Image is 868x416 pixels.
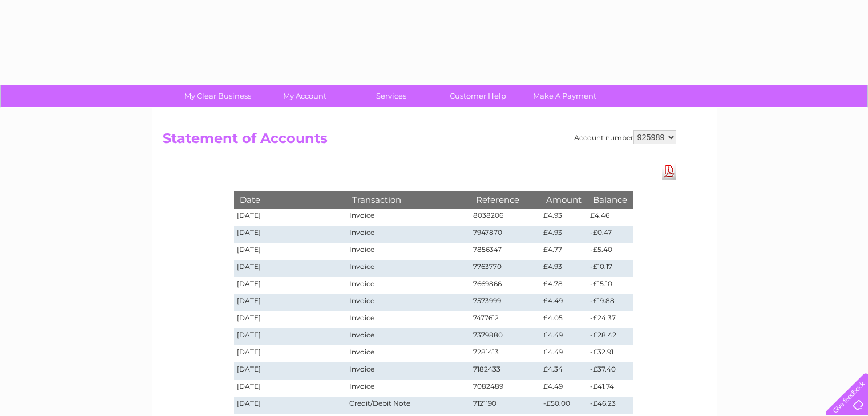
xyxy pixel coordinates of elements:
td: -£46.23 [587,397,633,414]
td: [DATE] [234,397,347,414]
td: 7121190 [470,397,541,414]
th: Reference [470,191,541,208]
td: Credit/Debit Note [346,397,470,414]
td: [DATE] [234,260,347,277]
td: 7379880 [470,328,541,345]
td: -£37.40 [587,362,633,380]
td: £4.34 [540,362,587,380]
td: 8038206 [470,209,541,226]
td: [DATE] [234,209,347,226]
td: £4.77 [540,243,587,260]
h2: Statement of Accounts [163,130,676,152]
td: [DATE] [234,362,347,380]
td: 7573999 [470,294,541,311]
th: Date [234,191,347,208]
td: -£5.40 [587,243,633,260]
td: 7082489 [470,380,541,397]
td: £4.78 [540,277,587,294]
td: £4.05 [540,311,587,328]
a: Customer Help [431,85,525,107]
td: 7182433 [470,362,541,380]
td: Invoice [346,260,470,277]
td: £4.49 [540,380,587,397]
td: -£15.10 [587,277,633,294]
td: Invoice [346,277,470,294]
td: £4.46 [587,209,633,226]
td: [DATE] [234,311,347,328]
td: [DATE] [234,294,347,311]
td: Invoice [346,209,470,226]
a: My Clear Business [171,85,265,107]
td: Invoice [346,226,470,243]
td: -£41.74 [587,380,633,397]
td: £4.93 [540,260,587,277]
td: 7947870 [470,226,541,243]
td: -£10.17 [587,260,633,277]
td: £4.49 [540,328,587,345]
td: Invoice [346,362,470,380]
td: [DATE] [234,243,347,260]
a: Make A Payment [518,85,612,107]
div: Account number [574,130,676,144]
td: [DATE] [234,277,347,294]
td: -£28.42 [587,328,633,345]
td: 7669866 [470,277,541,294]
td: £4.49 [540,294,587,311]
td: -£0.47 [587,226,633,243]
td: Invoice [346,328,470,345]
a: Services [344,85,438,107]
td: Invoice [346,345,470,362]
th: Amount [540,191,587,208]
th: Transaction [346,191,470,208]
a: Download Pdf [662,163,676,180]
td: £4.93 [540,226,587,243]
td: [DATE] [234,345,347,362]
th: Balance [587,191,633,208]
td: Invoice [346,311,470,328]
td: 7763770 [470,260,541,277]
td: -£24.37 [587,311,633,328]
td: [DATE] [234,328,347,345]
td: [DATE] [234,380,347,397]
td: -£32.91 [587,345,633,362]
td: 7281413 [470,345,541,362]
td: £4.93 [540,209,587,226]
td: £4.49 [540,345,587,362]
a: My Account [257,85,352,107]
td: 7477612 [470,311,541,328]
td: [DATE] [234,226,347,243]
td: -£19.88 [587,294,633,311]
td: Invoice [346,294,470,311]
td: Invoice [346,243,470,260]
td: 7856347 [470,243,541,260]
td: -£50.00 [540,397,587,414]
td: Invoice [346,380,470,397]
